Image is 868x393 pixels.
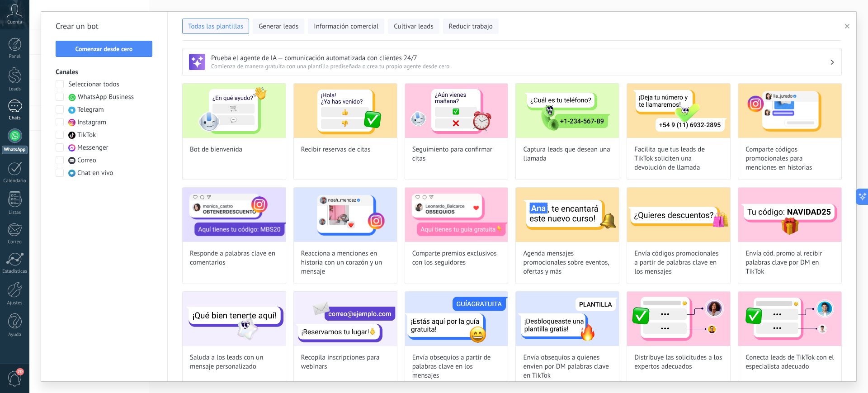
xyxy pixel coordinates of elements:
div: Listas [2,210,28,216]
img: Conecta leads de TikTok con el especialista adecuado [738,292,841,346]
img: Envía cód. promo al recibir palabras clave por DM en TikTok [738,188,841,242]
img: Reacciona a menciones en historia con un corazón y un mensaje [294,188,397,242]
span: Saluda a los leads con un mensaje personalizado [190,353,278,371]
img: Responde a palabras clave en comentarios [183,188,286,242]
div: WhatsApp [2,146,28,154]
span: Messenger [77,143,108,152]
img: Agenda mensajes promocionales sobre eventos, ofertas y más [516,188,619,242]
img: Comparte premios exclusivos con los seguidores [405,188,508,242]
span: Envía obsequios a partir de palabras clave en los mensajes [412,353,501,380]
img: Comparte códigos promocionales para menciones en historias [738,84,841,138]
img: Distribuye las solicitudes a los expertos adecuados [627,292,730,346]
span: Instagram [77,118,106,127]
span: Envía cód. promo al recibir palabras clave por DM en TikTok [745,249,834,276]
span: Distribuye las solicitudes a los expertos adecuados [634,353,723,371]
span: Comparte códigos promocionales para menciones en historias [745,145,834,172]
h3: Prueba el agente de IA — comunicación automatizada con clientes 24/7 [211,54,830,62]
img: Recibir reservas de citas [294,84,397,138]
span: Comparte premios exclusivos con los seguidores [412,249,501,267]
span: WhatsApp Business [78,93,134,102]
img: Envía códigos promocionales a partir de palabras clave en los mensajes [627,188,730,242]
span: Recibir reservas de citas [301,145,371,154]
img: Facilita que tus leads de TikTok soliciten una devolución de llamada [627,84,730,138]
span: Reacciona a menciones en historia con un corazón y un mensaje [301,249,390,276]
div: Leads [2,86,28,92]
span: Cultivar leads [394,22,433,31]
div: Calendario [2,178,28,184]
button: Reducir trabajo [443,19,499,34]
button: Todas las plantillas [182,19,249,34]
span: Comenzar desde cero [75,46,133,52]
div: Correo [2,239,28,245]
h3: Canales [56,68,153,76]
button: Generar leads [253,19,304,34]
div: Ajustes [2,300,28,306]
span: Facilita que tus leads de TikTok soliciten una devolución de llamada [634,145,723,172]
h2: Crear un bot [56,19,153,33]
span: Generar leads [259,22,298,31]
span: Responde a palabras clave en comentarios [190,249,278,267]
button: Información comercial [308,19,384,34]
div: Chats [2,115,28,121]
span: 20 [16,368,24,375]
span: Reducir trabajo [449,22,493,31]
img: Bot de bienvenida [183,84,286,138]
span: Seleccionar todos [68,80,119,89]
img: Seguimiento para confirmar citas [405,84,508,138]
img: Recopila inscripciones para webinars [294,292,397,346]
img: Saluda a los leads con un mensaje personalizado [183,292,286,346]
span: Conecta leads de TikTok con el especialista adecuado [745,353,834,371]
span: Envía obsequios a quienes envíen por DM palabras clave en TikTok [523,353,612,380]
div: Ayuda [2,332,28,338]
span: Envía códigos promocionales a partir de palabras clave en los mensajes [634,249,723,276]
img: Envía obsequios a partir de palabras clave en los mensajes [405,292,508,346]
span: Telegram [77,105,104,114]
span: Correo [77,156,96,165]
span: Todas las plantillas [188,22,243,31]
div: Estadísticas [2,269,28,275]
span: Captura leads que desean una llamada [523,145,612,163]
div: Panel [2,54,28,60]
img: Envía obsequios a quienes envíen por DM palabras clave en TikTok [516,292,619,346]
span: Cuenta [7,19,22,25]
span: Seguimiento para confirmar citas [412,145,501,163]
img: Captura leads que desean una llamada [516,84,619,138]
span: Información comercial [314,22,378,31]
span: Comienza de manera gratuita con una plantilla prediseñada o crea tu propio agente desde cero. [211,62,830,70]
span: Chat en vivo [77,169,113,178]
span: Recopila inscripciones para webinars [301,353,390,371]
span: TikTok [77,131,96,140]
button: Comenzar desde cero [56,41,152,57]
span: Bot de bienvenida [190,145,242,154]
span: Agenda mensajes promocionales sobre eventos, ofertas y más [523,249,612,276]
button: Cultivar leads [388,19,439,34]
